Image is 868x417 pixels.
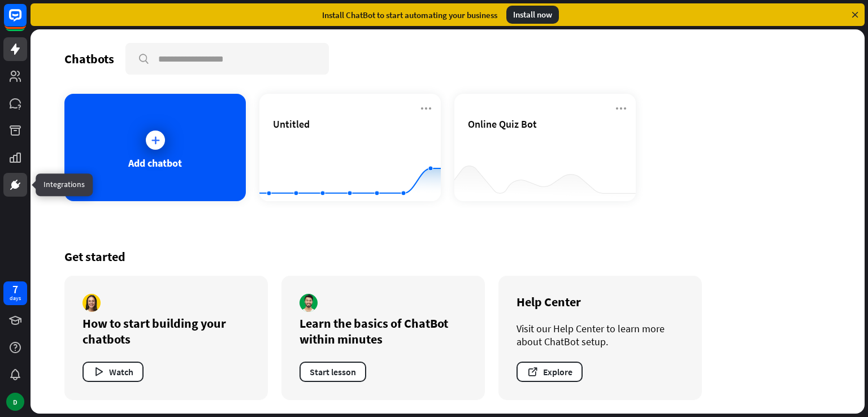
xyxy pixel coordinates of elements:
[64,51,114,67] div: Chatbots
[83,294,101,312] img: author
[273,118,310,131] span: Untitled
[83,362,144,382] button: Watch
[300,362,366,382] button: Start lesson
[517,294,684,310] div: Help Center
[6,393,24,411] div: D
[3,281,27,305] a: 7 days
[12,284,18,294] div: 7
[128,157,182,170] div: Add chatbot
[300,315,467,347] div: Learn the basics of ChatBot within minutes
[517,322,684,348] div: Visit our Help Center to learn more about ChatBot setup.
[300,294,318,312] img: author
[83,315,250,347] div: How to start building your chatbots
[517,362,583,382] button: Explore
[64,249,831,264] div: Get started
[9,5,43,38] button: Open LiveChat chat widget
[468,118,537,131] span: Online Quiz Bot
[506,6,559,24] div: Install now
[10,294,21,302] div: days
[322,10,497,20] div: Install ChatBot to start automating your business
